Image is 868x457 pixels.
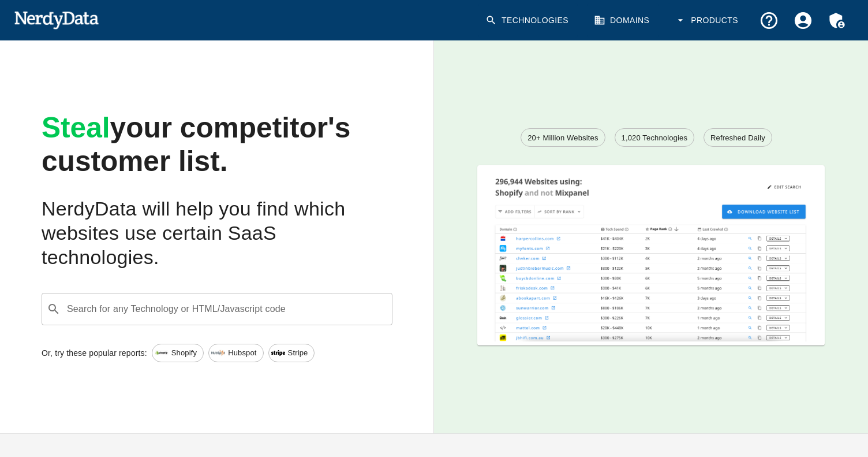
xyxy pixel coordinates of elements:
button: Account Settings [786,3,820,38]
a: Stripe [268,344,315,362]
button: Products [668,3,747,38]
img: A screenshot of a report showing the total number of websites using Shopify [477,165,825,341]
span: 1,020 Technologies [615,132,694,144]
a: Technologies [478,3,578,38]
img: NerdyData.com [14,8,99,31]
a: Refreshed Daily [704,128,772,147]
a: Hubspot [208,344,263,362]
h2: NerdyData will help you find which websites use certain SaaS technologies. [42,197,392,270]
p: Or, try these popular reports: [42,347,147,359]
a: 1,020 Technologies [615,128,695,147]
span: 20+ Million Websites [521,132,604,144]
span: Hubspot [222,347,263,359]
span: Stripe [282,347,315,359]
h1: your competitor's customer list. [42,112,392,179]
button: Support and Documentation [752,3,786,38]
a: Domains [587,3,659,38]
span: Shopify [165,347,203,359]
span: Steal [42,112,110,144]
a: Shopify [152,344,204,362]
button: Admin Menu [820,3,854,38]
span: Refreshed Daily [704,132,772,144]
a: 20+ Million Websites [521,128,605,147]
